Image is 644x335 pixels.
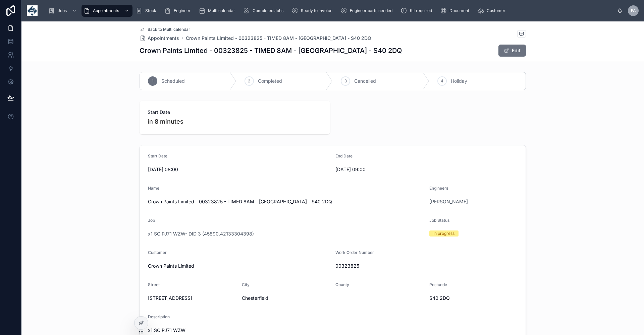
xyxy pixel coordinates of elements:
span: Holiday [451,78,467,84]
span: Engineers [429,186,448,191]
div: In progress [433,230,454,237]
span: Cancelled [354,78,376,84]
span: Work Order Number [335,250,374,255]
span: County [335,282,349,287]
span: Chesterfield [242,295,330,301]
span: City [242,282,250,287]
span: 3 [344,78,347,84]
span: Customer [148,250,167,255]
span: Ready to invoice [301,8,332,13]
span: Appointments [148,35,179,42]
span: [STREET_ADDRESS] [148,295,236,301]
a: Document [438,5,474,17]
span: S40 2DQ [429,295,518,301]
span: Scheduled [161,78,185,84]
span: Name [148,186,159,191]
a: x1 SC PJ71 WZW- DID 3 (45890.42133304398) [148,230,254,237]
span: [DATE] 08:00 [148,166,330,173]
span: 2 [248,78,250,84]
span: Start Date [148,153,167,158]
a: Customer [475,5,510,17]
a: Completed Jobs [241,5,288,17]
span: Engineer [174,8,191,13]
a: Ready to invoice [289,5,337,17]
span: FA [631,8,636,13]
a: Appointments [140,35,179,42]
span: Kit required [410,8,432,13]
a: Back to Multi calendar [140,27,190,32]
span: Engineer parts needed [350,8,392,13]
span: Stock [145,8,156,13]
span: Job [148,218,155,223]
span: Customer [487,8,505,13]
span: Job Status [429,218,449,223]
span: Document [449,8,469,13]
span: Completed [258,78,282,84]
a: Kit required [398,5,437,17]
a: Appointments [82,5,132,17]
span: Appointments [93,8,119,13]
span: End Date [335,153,353,158]
span: Jobs [58,8,67,13]
a: Stock [134,5,161,17]
span: Street [148,282,160,287]
span: Postcode [429,282,447,287]
p: in 8 minutes [148,117,183,126]
button: Edit [498,45,526,57]
a: Engineer [162,5,195,17]
a: Engineer parts needed [338,5,397,17]
span: 4 [441,78,443,84]
span: Description [148,314,170,319]
h1: Crown Paints Limited - 00323825 - TIMED 8AM - [GEOGRAPHIC_DATA] - S40 2DQ [140,46,402,55]
a: Jobs [46,5,80,17]
div: scrollable content [43,3,617,18]
img: App logo [27,5,38,16]
span: Start Date [148,109,322,116]
span: Crown Paints Limited - 00323825 - TIMED 8AM - [GEOGRAPHIC_DATA] - S40 2DQ [148,198,424,205]
span: Back to Multi calendar [148,27,190,32]
span: [DATE] 09:00 [335,166,518,173]
span: Completed Jobs [253,8,283,13]
span: Crown Paints Limited [148,263,330,269]
span: 1 [152,78,154,84]
a: Multi calendar [197,5,240,17]
span: Multi calendar [208,8,235,13]
span: 00323825 [335,263,518,269]
a: [PERSON_NAME] [429,198,468,205]
a: Crown Paints Limited - 00323825 - TIMED 8AM - [GEOGRAPHIC_DATA] - S40 2DQ [186,35,371,42]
